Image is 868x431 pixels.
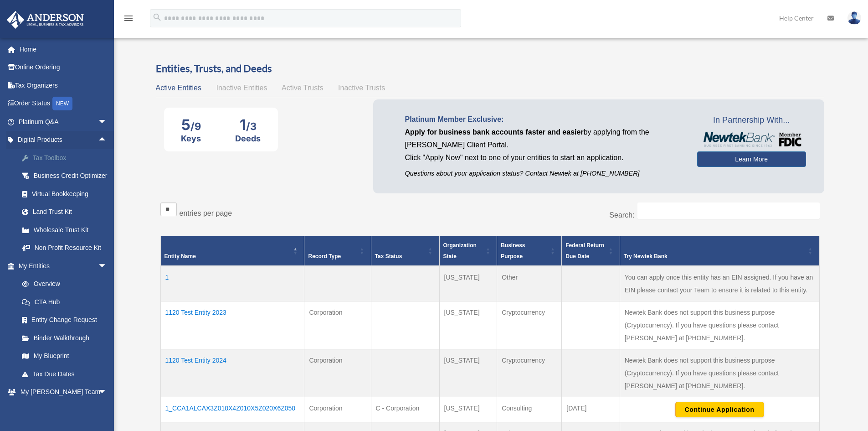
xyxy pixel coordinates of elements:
span: Entity Name [164,253,196,260]
span: Business Purpose [501,242,525,260]
th: Organization State: Activate to sort [439,236,497,266]
td: Consulting [497,397,562,422]
a: My Blueprint [13,347,116,365]
a: Learn More [697,151,806,167]
button: Continue Application [675,402,764,417]
a: My Entitiesarrow_drop_down [6,257,116,275]
a: Non Profit Resource Kit [13,239,121,257]
th: Try Newtek Bank : Activate to sort [620,236,819,266]
span: /3 [246,120,257,132]
td: Corporation [304,301,371,349]
a: CTA Hub [13,293,116,311]
td: [DATE] [562,397,620,422]
div: Wholesale Trust Kit [32,224,109,236]
a: menu [123,16,134,24]
td: C - Corporation [371,397,439,422]
span: arrow_drop_down [98,383,116,402]
p: Click "Apply Now" next to one of your entities to start an application. [405,151,683,164]
a: My [PERSON_NAME] Teamarrow_drop_down [6,383,121,401]
td: Newtek Bank does not support this business purpose (Cryptocurrency). If you have questions please... [620,301,819,349]
span: Active Entities [156,84,201,92]
a: Land Trust Kit [13,203,121,221]
span: Inactive Trusts [338,84,385,92]
td: Other [497,266,562,301]
a: Tax Due Dates [13,365,116,383]
th: Record Type: Activate to sort [304,236,371,266]
a: Wholesale Trust Kit [13,221,121,239]
a: Online Ordering [6,58,121,77]
span: Inactive Entities [216,84,267,92]
td: 1_CCA1ALCAX3Z010X4Z010X5Z020X6Z050 [160,397,304,422]
th: Federal Return Due Date: Activate to sort [562,236,620,266]
td: 1120 Test Entity 2024 [160,349,304,397]
td: [US_STATE] [439,397,497,422]
td: [US_STATE] [439,266,497,301]
td: You can apply once this entity has an EIN assigned. If you have an EIN please contact your Team t... [620,266,819,301]
p: Platinum Member Exclusive: [405,113,683,126]
span: Federal Return Due Date [565,242,604,260]
span: Record Type [308,253,341,260]
span: In Partnership With... [697,113,806,128]
label: Search: [609,211,634,219]
td: [US_STATE] [439,301,497,349]
th: Business Purpose: Activate to sort [497,236,562,266]
h3: Entities, Trusts, and Deeds [156,62,824,76]
a: Tax Organizers [6,76,121,94]
a: Business Credit Optimizer [13,167,121,185]
span: Tax Status [375,253,402,260]
img: Anderson Advisors Platinum Portal [4,11,87,29]
td: Corporation [304,349,371,397]
div: Tax Toolbox [32,152,109,164]
td: Cryptocurrency [497,301,562,349]
td: Cryptocurrency [497,349,562,397]
a: Digital Productsarrow_drop_up [6,131,121,149]
div: NEW [52,97,72,110]
div: 1 [235,116,261,134]
i: menu [123,13,134,24]
p: Questions about your application status? Contact Newtek at [PHONE_NUMBER] [405,168,683,179]
div: Try Newtek Bank [624,251,806,262]
span: arrow_drop_down [98,257,116,275]
a: Tax Toolbox [13,149,121,167]
div: Virtual Bookkeeping [32,188,109,200]
span: arrow_drop_up [98,131,116,150]
th: Entity Name: Activate to invert sorting [160,236,304,266]
i: search [152,12,162,22]
img: NewtekBankLogoSM.png [702,132,801,147]
a: Home [6,40,121,58]
div: 5 [181,116,201,134]
a: Order StatusNEW [6,94,121,113]
a: Binder Walkthrough [13,329,116,347]
td: 1120 Test Entity 2023 [160,301,304,349]
a: Overview [13,275,112,293]
span: Apply for business bank accounts faster and easier [405,128,584,136]
td: Corporation [304,397,371,422]
span: Active Trusts [282,84,324,92]
td: 1 [160,266,304,301]
a: Virtual Bookkeeping [13,185,121,203]
span: Organization State [443,242,477,260]
div: Land Trust Kit [32,206,109,218]
div: Non Profit Resource Kit [32,242,109,254]
span: arrow_drop_down [98,113,116,131]
div: Keys [181,134,201,143]
span: /9 [190,120,201,132]
div: Business Credit Optimizer [32,170,109,182]
td: Newtek Bank does not support this business purpose (Cryptocurrency). If you have questions please... [620,349,819,397]
img: User Pic [847,11,861,25]
a: Entity Change Request [13,311,116,329]
label: entries per page [180,209,232,217]
td: [US_STATE] [439,349,497,397]
th: Tax Status: Activate to sort [371,236,439,266]
a: Platinum Q&Aarrow_drop_down [6,113,121,131]
div: Deeds [235,134,261,143]
p: by applying from the [PERSON_NAME] Client Portal. [405,126,683,151]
